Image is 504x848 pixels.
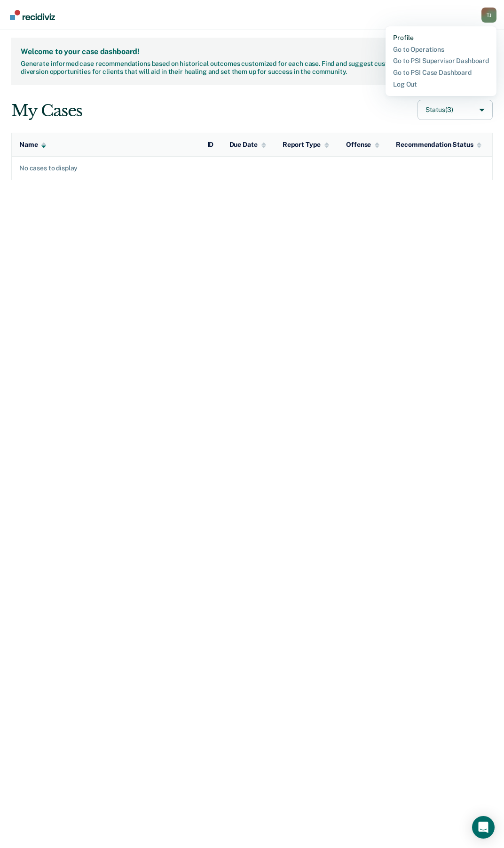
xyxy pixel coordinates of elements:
[21,47,472,56] div: Welcome to your case dashboard!
[417,100,493,120] button: Status(3)
[10,10,55,20] img: Recidiviz
[207,141,214,149] div: ID
[12,156,200,180] td: No cases to display
[481,8,496,23] div: T J
[481,8,496,23] button: Profile dropdown button
[396,141,481,149] div: Recommendation Status
[472,816,495,839] div: Open Intercom Messenger
[19,141,46,149] div: Name
[346,141,379,149] div: Offense
[393,46,489,54] a: Go to Operations
[393,57,489,65] a: Go to PSI Supervisor Dashboard
[229,141,266,149] div: Due Date
[393,69,489,77] a: Go to PSI Case Dashboard
[393,34,489,42] a: Profile
[11,101,82,120] div: My Cases
[393,80,489,88] a: Log Out
[21,60,457,76] div: Generate informed case recommendations based on historical outcomes customized for each case. Fin...
[283,141,329,149] div: Report Type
